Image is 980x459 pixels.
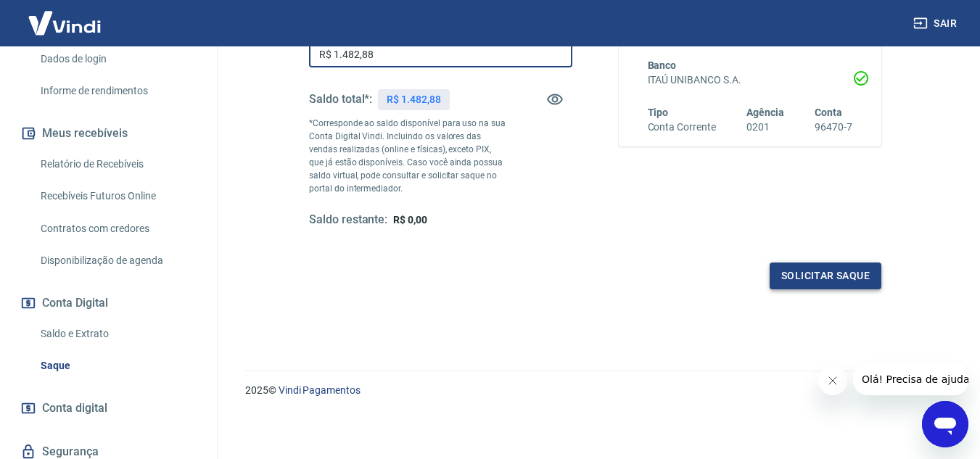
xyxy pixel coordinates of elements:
[17,1,112,45] img: Vindi
[35,181,199,211] a: Recebíveis Futuros Online
[648,107,669,118] span: Tipo
[17,392,199,424] a: Conta digital
[42,398,107,418] span: Conta digital
[648,73,853,88] h6: ITAÚ UNIBANCO S.A.
[35,76,199,106] a: Informe de rendimentos
[35,214,199,244] a: Contratos com credores
[309,92,372,107] h5: Saldo total*:
[9,10,122,22] span: Olá! Precisa de ajuda?
[815,120,852,135] h6: 96470-7
[922,401,968,447] iframe: Botão para abrir a janela de mensagens
[35,319,199,349] a: Saldo e Extrato
[393,214,427,226] span: R$ 0,00
[245,383,945,398] p: 2025 ©
[309,212,387,228] h5: Saldo restante:
[853,363,968,395] iframe: Mensagem da empresa
[387,92,440,107] p: R$ 1.482,88
[648,59,677,71] span: Banco
[35,149,199,179] a: Relatório de Recebíveis
[910,10,963,37] button: Sair
[17,117,199,149] button: Meus recebíveis
[309,117,506,195] p: *Corresponde ao saldo disponível para uso na sua Conta Digital Vindi. Incluindo os valores das ve...
[746,107,784,118] span: Agência
[35,351,199,381] a: Saque
[818,366,847,395] iframe: Fechar mensagem
[648,120,716,135] h6: Conta Corrente
[35,246,199,276] a: Disponibilização de agenda
[815,107,842,118] span: Conta
[279,384,361,396] a: Vindi Pagamentos
[770,262,881,289] button: Solicitar saque
[17,287,199,319] button: Conta Digital
[35,44,199,74] a: Dados de login
[746,120,784,135] h6: 0201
